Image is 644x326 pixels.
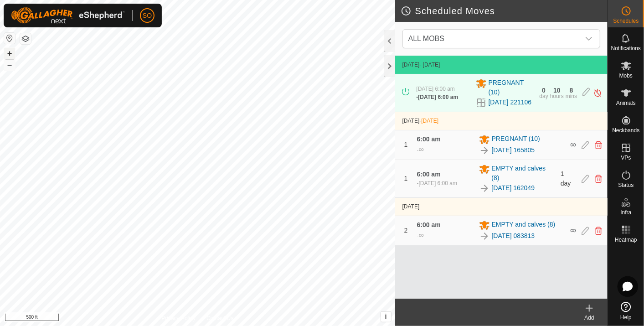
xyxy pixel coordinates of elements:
img: To [479,145,490,156]
span: 1 day [561,170,571,187]
img: Gallagher Logo [11,7,125,24]
span: PREGNANT (10) [492,134,540,145]
span: ∞ [570,140,576,149]
span: VPs [621,155,631,160]
a: Privacy Policy [161,314,196,322]
img: To [479,183,490,194]
span: EMPTY and calves (8) [492,220,556,231]
div: Add [571,314,608,322]
span: Infra [620,210,631,215]
div: hours [550,93,564,99]
span: Schedules [613,18,639,24]
span: ∞ [570,226,576,235]
button: + [4,48,15,59]
span: 1 [404,175,408,182]
h2: Scheduled Moves [401,5,608,16]
span: [DATE] [402,62,420,68]
span: EMPTY and calves (8) [492,164,556,183]
span: SO [143,11,152,21]
a: Help [608,298,644,324]
a: Contact Us [206,314,233,322]
span: [DATE] [402,118,420,124]
button: Reset Map [4,33,15,44]
a: [DATE] 162049 [492,183,535,193]
img: Turn off schedule move [593,88,602,98]
span: Help [620,315,632,320]
span: 1 [404,141,408,148]
span: [DATE] 6:00 am [418,94,459,100]
div: day [540,93,548,99]
span: [DATE] [422,118,439,124]
span: ∞ [419,145,424,153]
button: i [381,312,391,322]
div: 8 [570,87,573,93]
a: [DATE] 165805 [492,145,535,155]
span: Neckbands [612,128,639,133]
span: 6:00 am [417,171,441,178]
span: - [420,118,439,124]
div: - [417,179,457,187]
span: 6:00 am [417,135,441,143]
span: PREGNANT (10) [489,78,534,97]
div: 10 [553,87,561,93]
button: Map Layers [20,33,31,44]
span: [DATE] 6:00 am [417,86,455,92]
img: To [479,231,490,242]
span: [DATE] 6:00 am [419,180,457,186]
a: [DATE] 221106 [489,98,532,107]
span: Status [618,182,634,188]
div: 0 [542,87,546,93]
span: ALL MOBS [405,30,580,48]
span: 2 [404,227,408,234]
a: [DATE] 083813 [492,231,535,241]
span: ALL MOBS [408,35,444,42]
div: - [417,230,424,241]
div: dropdown trigger [580,30,598,48]
span: Heatmap [615,237,637,243]
span: - [DATE] [420,62,440,68]
div: mins [566,93,577,99]
div: - [417,144,424,155]
span: Animals [616,100,636,106]
span: [DATE] [402,203,420,210]
span: Mobs [619,73,633,78]
span: i [385,313,386,321]
span: 6:00 am [417,221,441,228]
div: - [417,93,459,101]
span: ∞ [419,231,424,239]
button: – [4,60,15,71]
span: Notifications [611,46,641,51]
